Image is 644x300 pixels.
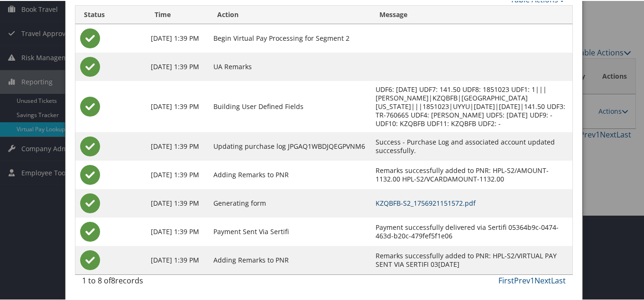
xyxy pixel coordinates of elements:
[146,245,208,273] td: [DATE] 1:39 PM
[371,5,572,23] th: Message: activate to sort column ascending
[551,274,566,285] a: Last
[371,80,572,131] td: UDF6: [DATE] UDF7: 141.50 UDF8: 1851023 UDF1: 1|||[PERSON_NAME]|KZQBFB|[GEOGRAPHIC_DATA][US_STATE...
[534,274,551,285] a: Next
[498,274,514,285] a: First
[530,274,534,285] a: 1
[146,23,208,52] td: [DATE] 1:39 PM
[209,188,371,217] td: Generating form
[371,131,572,160] td: Success - Purchase Log and associated account updated successfully.
[146,188,208,217] td: [DATE] 1:39 PM
[376,198,476,207] a: KZQBFB-S2_1756921151572.pdf
[146,217,208,245] td: [DATE] 1:39 PM
[209,23,371,52] td: Begin Virtual Pay Processing for Segment 2
[146,5,208,23] th: Time: activate to sort column ascending
[209,131,371,160] td: Updating purchase log JPGAQ1WBDJQEGPVNM6
[146,160,208,188] td: [DATE] 1:39 PM
[209,217,371,245] td: Payment Sent Via Sertifi
[146,131,208,160] td: [DATE] 1:39 PM
[371,217,572,245] td: Payment successfully delivered via Sertifi 05364b9c-0474-463d-b20c-479fef5f1e06
[209,5,371,23] th: Action: activate to sort column ascending
[111,274,115,285] span: 8
[209,160,371,188] td: Adding Remarks to PNR
[146,80,208,131] td: [DATE] 1:39 PM
[371,245,572,273] td: Remarks successfully added to PNR: HPL-S2/VIRTUAL PAY SENT VIA SERTIFI 03[DATE]
[209,245,371,273] td: Adding Remarks to PNR
[82,274,193,290] div: 1 to 8 of records
[514,274,530,285] a: Prev
[146,52,208,80] td: [DATE] 1:39 PM
[75,5,147,23] th: Status: activate to sort column ascending
[371,160,572,188] td: Remarks successfully added to PNR: HPL-S2/AMOUNT-1132.00 HPL-S2/VCARDAMOUNT-1132.00
[209,52,371,80] td: UA Remarks
[209,80,371,131] td: Building User Defined Fields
